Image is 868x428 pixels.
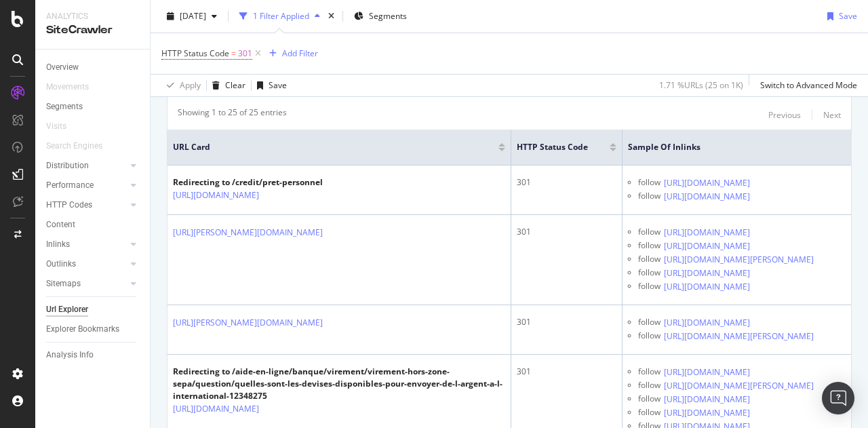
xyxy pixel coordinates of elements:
[231,47,236,59] span: =
[664,190,750,203] a: [URL][DOMAIN_NAME]
[161,5,222,27] button: [DATE]
[46,100,140,114] a: Segments
[664,379,814,393] a: [URL][DOMAIN_NAME][PERSON_NAME]
[161,75,201,96] button: Apply
[46,80,89,94] div: Movements
[46,218,75,232] div: Content
[638,379,660,393] div: follow
[760,79,857,91] div: Switch to Advanced Mode
[517,176,616,189] div: 301
[638,393,660,406] div: follow
[269,79,287,91] div: Save
[638,226,660,239] div: follow
[659,79,743,91] div: 1.71 % URLs ( 25 on 1K )
[46,139,102,153] div: Search Engines
[46,60,140,75] a: Overview
[180,10,206,22] span: 2025 Sep. 9th
[46,178,127,193] a: Performance
[46,237,127,252] a: Inlinks
[517,141,589,153] span: HTTP Status Code
[161,47,229,59] span: HTTP Status Code
[638,190,660,203] div: follow
[253,10,309,22] div: 1 Filter Applied
[46,198,92,212] div: HTTP Codes
[46,119,66,134] div: Visits
[264,45,318,62] button: Add Filter
[46,198,127,212] a: HTTP Codes
[225,79,245,91] div: Clear
[46,348,140,362] a: Analysis Info
[46,322,119,336] div: Explorer Bookmarks
[768,106,801,123] button: Previous
[173,402,259,416] a: [URL][DOMAIN_NAME]
[517,226,616,238] div: 301
[638,366,660,379] div: follow
[664,267,750,280] a: [URL][DOMAIN_NAME]
[173,226,323,239] a: [URL][PERSON_NAME][DOMAIN_NAME]
[638,330,660,343] div: follow
[46,139,116,153] a: Search Engines
[180,79,201,91] div: Apply
[46,322,140,336] a: Explorer Bookmarks
[822,382,854,414] div: Open Intercom Messenger
[664,253,814,267] a: [URL][DOMAIN_NAME][PERSON_NAME]
[823,109,841,121] div: Next
[46,178,94,193] div: Performance
[234,5,325,27] button: 1 Filter Applied
[664,226,750,239] a: [URL][DOMAIN_NAME]
[768,109,801,121] div: Previous
[664,406,750,420] a: [URL][DOMAIN_NAME]
[664,176,750,190] a: [URL][DOMAIN_NAME]
[178,106,287,123] div: Showing 1 to 25 of 25 entries
[638,267,660,280] div: follow
[638,253,660,267] div: follow
[664,239,750,253] a: [URL][DOMAIN_NAME]
[638,239,660,253] div: follow
[325,9,337,23] div: times
[46,257,76,271] div: Outlinks
[46,159,127,173] a: Distribution
[664,316,750,330] a: [URL][DOMAIN_NAME]
[46,11,139,22] div: Analytics
[638,406,660,420] div: follow
[46,303,88,317] div: Url Explorer
[46,303,140,317] a: Url Explorer
[282,47,318,59] div: Add Filter
[46,22,139,38] div: SiteCrawler
[664,366,750,379] a: [URL][DOMAIN_NAME]
[46,159,89,173] div: Distribution
[628,141,825,153] span: Sample of Inlinks
[664,330,814,343] a: [URL][DOMAIN_NAME][PERSON_NAME]
[839,10,857,22] div: Save
[46,237,70,252] div: Inlinks
[46,119,80,134] a: Visits
[173,366,505,402] div: Redirecting to /aide-en-ligne/banque/virement/virement-hors-zone-sepa/question/quelles-sont-les-d...
[664,280,750,294] a: [URL][DOMAIN_NAME]
[755,75,857,96] button: Switch to Advanced Mode
[369,10,407,22] span: Segments
[46,60,79,75] div: Overview
[173,176,323,189] div: Redirecting to /credit/pret-personnel
[46,218,140,232] a: Content
[46,348,94,362] div: Analysis Info
[46,257,127,271] a: Outlinks
[638,176,660,190] div: follow
[207,75,245,96] button: Clear
[517,366,616,378] div: 301
[46,80,102,94] a: Movements
[46,277,81,291] div: Sitemaps
[46,100,83,114] div: Segments
[173,316,323,330] a: [URL][PERSON_NAME][DOMAIN_NAME]
[173,189,259,202] a: [URL][DOMAIN_NAME]
[252,75,287,96] button: Save
[349,5,412,27] button: Segments
[823,106,841,123] button: Next
[664,393,750,406] a: [URL][DOMAIN_NAME]
[238,44,252,63] span: 301
[517,316,616,328] div: 301
[822,5,857,27] button: Save
[173,141,495,153] span: URL Card
[46,277,127,291] a: Sitemaps
[638,316,660,330] div: follow
[638,280,660,294] div: follow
